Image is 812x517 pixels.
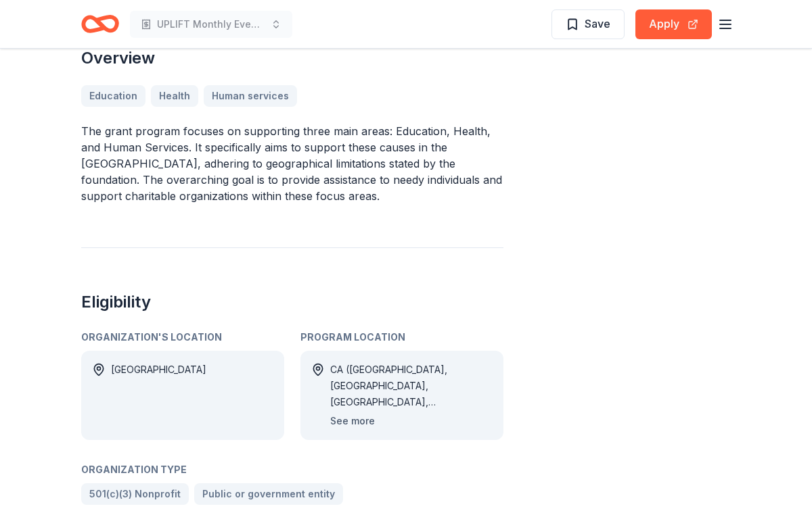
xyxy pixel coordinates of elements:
a: 501(c)(3) Nonprofit [81,483,189,505]
span: 501(c)(3) Nonprofit [89,486,181,502]
div: Organization Type [81,462,503,478]
p: The grant program focuses on supporting three main areas: Education, Health, and Human Services. ... [81,123,503,204]
button: UPLIFT Monthly Events [130,11,292,38]
button: Apply [635,9,712,39]
h2: Eligibility [81,291,503,313]
div: CA ([GEOGRAPHIC_DATA], [GEOGRAPHIC_DATA], [GEOGRAPHIC_DATA], [GEOGRAPHIC_DATA], [GEOGRAPHIC_DATA]... [330,362,493,410]
span: Public or government entity [202,486,335,502]
div: [GEOGRAPHIC_DATA] [111,362,206,429]
h2: Overview [81,47,503,69]
div: Organization's Location [81,329,284,345]
button: Save [551,9,625,39]
span: UPLIFT Monthly Events [157,16,265,32]
a: Public or government entity [194,483,343,505]
button: See more [330,413,375,429]
span: Save [585,15,610,32]
a: Home [81,8,119,40]
div: Program Location [300,329,503,345]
